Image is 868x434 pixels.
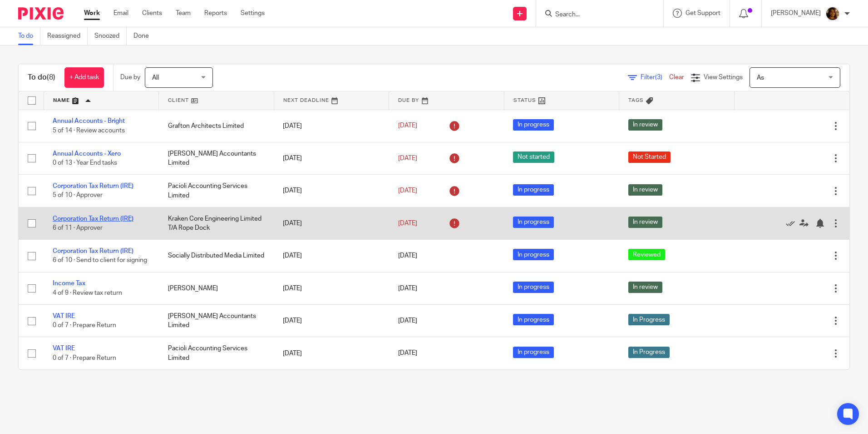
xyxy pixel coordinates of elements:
[641,74,669,81] span: Filter
[53,248,133,254] a: Corporation Tax Return (IRE)
[398,285,417,292] span: [DATE]
[628,249,665,260] span: Reviewed
[53,257,147,264] span: 6 of 10 · Send to client for signing
[513,217,554,228] span: In progress
[628,282,662,293] span: In review
[53,280,85,287] a: Income Tax
[554,11,636,19] input: Search
[133,27,156,45] a: Done
[53,151,121,157] a: Annual Accounts - Xero
[176,9,191,18] a: Team
[53,313,75,319] a: VAT IRE
[53,225,103,231] span: 6 of 11 · Approver
[94,27,127,45] a: Snoozed
[274,272,389,304] td: [DATE]
[274,142,389,174] td: [DATE]
[655,74,662,81] span: (3)
[53,160,117,166] span: 0 of 13 · Year End tasks
[628,98,644,103] span: Tags
[120,73,140,82] p: Due by
[786,219,799,228] a: Mark as done
[159,142,274,174] td: [PERSON_NAME] Accountants Limited
[64,67,104,88] a: + Add task
[53,192,103,199] span: 5 of 10 · Approver
[628,151,671,163] span: Not Started
[47,74,55,81] span: (8)
[513,347,554,358] span: In progress
[28,73,55,82] h1: To do
[628,184,662,196] span: In review
[53,322,116,328] span: 0 of 7 · Prepare Return
[628,314,670,325] span: In Progress
[159,240,274,272] td: Socially Distributed Media Limited
[142,9,162,18] a: Clients
[204,9,227,18] a: Reports
[757,75,764,81] span: As
[513,282,554,293] span: In progress
[274,305,389,337] td: [DATE]
[398,220,417,227] span: [DATE]
[18,7,64,20] img: Pixie
[771,9,821,18] p: [PERSON_NAME]
[159,305,274,337] td: [PERSON_NAME] Accountants Limited
[398,123,417,129] span: [DATE]
[152,75,159,81] span: All
[398,350,417,357] span: [DATE]
[628,347,670,358] span: In Progress
[686,10,720,16] span: Get Support
[53,290,122,296] span: 4 of 9 · Review tax return
[513,314,554,325] span: In progress
[274,110,389,142] td: [DATE]
[274,207,389,239] td: [DATE]
[159,175,274,207] td: Pacioli Accounting Services Limited
[513,151,554,163] span: Not started
[398,155,417,161] span: [DATE]
[241,9,265,18] a: Settings
[628,119,662,131] span: In review
[53,216,133,222] a: Corporation Tax Return (IRE)
[159,110,274,142] td: Grafton Architects Limited
[669,74,684,81] a: Clear
[53,355,116,361] span: 0 of 7 · Prepare Return
[513,249,554,260] span: In progress
[274,337,389,369] td: [DATE]
[53,183,133,189] a: Corporation Tax Return (IRE)
[53,118,125,124] a: Annual Accounts - Bright
[113,9,128,18] a: Email
[274,240,389,272] td: [DATE]
[398,318,417,324] span: [DATE]
[825,6,840,21] img: Arvinder.jpeg
[274,175,389,207] td: [DATE]
[159,337,274,369] td: Pacioli Accounting Services Limited
[84,9,100,18] a: Work
[513,184,554,196] span: In progress
[398,187,417,194] span: [DATE]
[513,119,554,131] span: In progress
[53,127,125,134] span: 5 of 14 · Review accounts
[628,217,662,228] span: In review
[18,27,40,45] a: To do
[398,252,417,259] span: [DATE]
[704,74,743,81] span: View Settings
[53,345,75,352] a: VAT IRE
[159,207,274,239] td: Kraken Core Engineering Limited T/A Rope Dock
[159,272,274,304] td: [PERSON_NAME]
[47,27,88,45] a: Reassigned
